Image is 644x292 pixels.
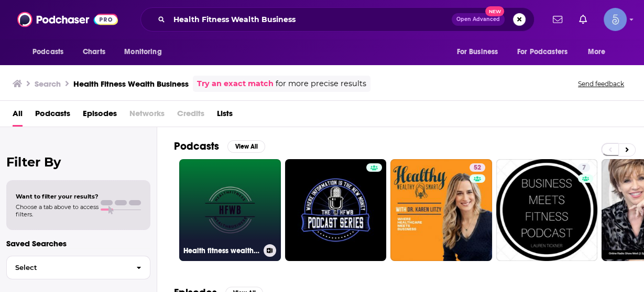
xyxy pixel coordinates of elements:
h2: Podcasts [174,140,219,153]
button: open menu [117,42,175,62]
button: open menu [510,42,583,62]
span: Select [7,264,128,271]
span: New [485,6,504,16]
a: Episodes [83,105,117,127]
span: Podcasts [32,45,63,59]
h3: Health fitness wealth business podast [183,246,259,255]
a: 52 [470,163,485,172]
span: Want to filter your results? [16,193,99,200]
button: open menu [25,42,77,62]
button: Open AdvancedNew [452,13,505,26]
button: open menu [449,42,511,62]
span: Logged in as Spiral5-G1 [604,8,627,31]
button: View All [227,140,265,153]
h3: Health Fitness Wealth Business [73,79,189,89]
a: 7 [578,163,590,172]
span: Credits [177,105,204,127]
span: Open Advanced [456,17,500,22]
button: Send feedback [575,79,627,88]
a: All [13,105,23,127]
a: 52 [390,159,492,261]
button: open menu [581,42,619,62]
span: Choose a tab above to access filters. [16,203,99,218]
span: For Business [456,45,498,59]
span: 52 [474,163,481,173]
div: Search podcasts, credits, & more... [140,7,534,32]
span: Charts [83,45,105,59]
button: Show profile menu [604,8,627,31]
span: for more precise results [276,78,366,90]
span: More [588,45,606,59]
a: Try an exact match [197,78,274,90]
span: Monitoring [124,45,161,59]
span: For Podcasters [517,45,567,59]
input: Search podcasts, credits, & more... [169,11,452,28]
a: Show notifications dropdown [575,11,591,28]
a: Health fitness wealth business podast [179,159,281,261]
span: 7 [582,163,586,173]
h3: Search [35,79,61,89]
p: Saved Searches [6,238,150,248]
a: Podcasts [35,105,70,127]
a: 7 [496,159,598,261]
h2: Filter By [6,154,150,170]
button: Select [6,256,150,279]
img: Podchaser - Follow, Share and Rate Podcasts [17,9,118,29]
img: User Profile [604,8,627,31]
a: Charts [76,42,112,62]
a: Show notifications dropdown [549,11,566,28]
span: Networks [129,105,165,127]
a: Lists [217,105,233,127]
a: PodcastsView All [174,140,265,153]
